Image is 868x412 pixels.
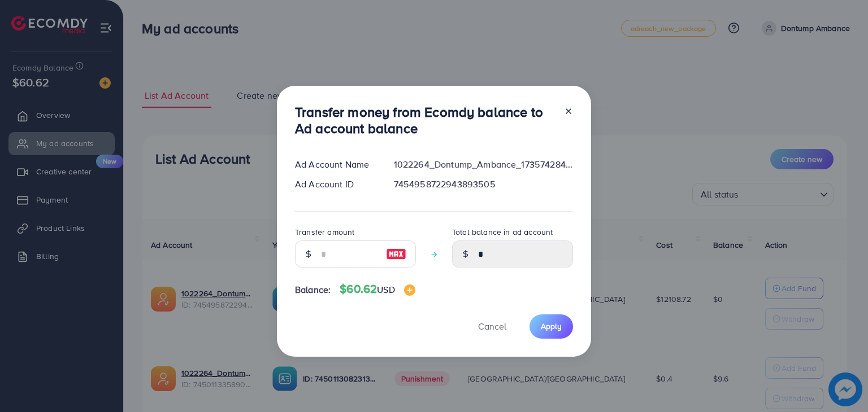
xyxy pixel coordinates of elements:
[404,284,415,296] img: image
[286,158,385,171] div: Ad Account Name
[340,282,415,296] h4: $60.62
[464,314,520,339] button: Cancel
[452,226,553,238] label: Total balance in ad account
[377,283,394,296] span: USD
[385,178,582,191] div: 7454958722943893505
[385,158,582,171] div: 1022264_Dontump_Ambance_1735742847027
[286,178,385,191] div: Ad Account ID
[478,320,506,332] span: Cancel
[541,321,562,332] span: Apply
[386,247,406,261] img: image
[295,283,331,296] span: Balance:
[530,314,573,339] button: Apply
[295,104,555,137] h3: Transfer money from Ecomdy balance to Ad account balance
[295,226,354,238] label: Transfer amount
